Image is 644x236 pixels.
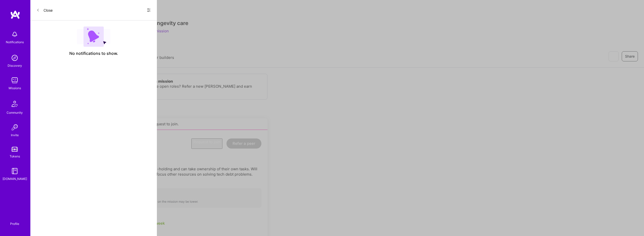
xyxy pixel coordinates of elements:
[8,216,21,226] a: Profile
[12,147,18,152] img: tokens
[10,154,20,159] div: Tokens
[69,51,118,56] span: No notifications to show.
[9,98,21,110] img: Community
[77,27,110,47] img: empty
[10,221,19,226] div: Profile
[10,166,20,176] img: guide book
[9,85,21,91] div: Missions
[10,53,20,63] img: discovery
[36,6,53,14] button: Close
[10,29,20,39] img: bell
[7,110,23,115] div: Community
[3,176,27,181] div: [DOMAIN_NAME]
[10,75,20,85] img: teamwork
[10,10,20,19] img: logo
[11,132,19,138] div: Invite
[6,39,24,45] div: Notifications
[10,122,20,132] img: Invite
[8,63,22,68] div: Discovery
